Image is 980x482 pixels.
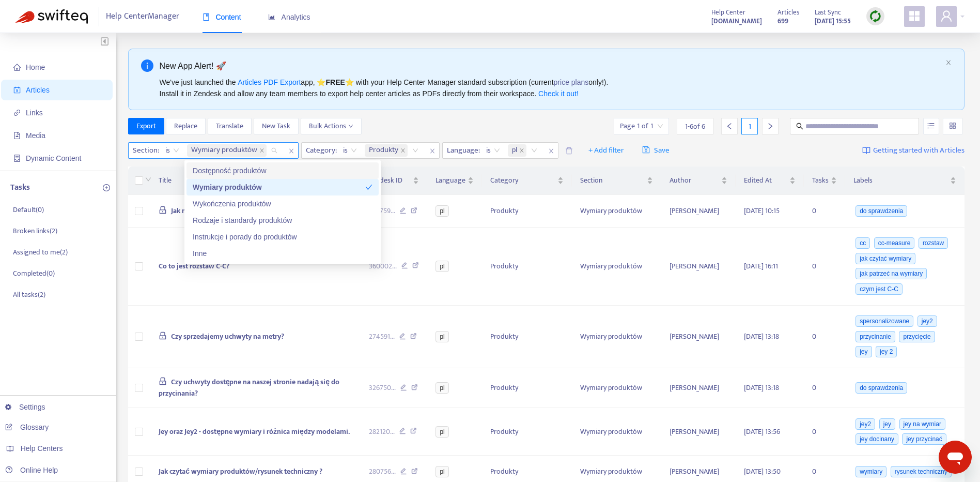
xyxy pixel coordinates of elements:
span: is [486,143,500,158]
td: [PERSON_NAME] [661,306,736,369]
span: 326750 ... [369,382,396,394]
td: 0 [804,306,845,369]
span: Articles [777,7,799,18]
strong: [DOMAIN_NAME] [711,16,762,27]
span: right [767,123,774,130]
p: Assigned to me ( 2 ) [13,247,68,258]
button: Translate [208,118,252,134]
span: Help Centers [21,444,63,453]
img: sync.dc5367851b00ba804db3.png [869,10,882,23]
td: 0 [804,195,845,228]
span: 360002 ... [369,261,397,272]
span: Jey oraz Jey2 - dostępne wymiary i różnica między modelami. [159,426,350,438]
div: Rodzaje i standardy produktów [186,212,379,229]
span: 282120 ... [369,426,395,438]
span: Save [642,144,670,157]
span: Content [203,13,241,21]
span: Replace [174,120,197,132]
span: link [13,109,21,116]
span: [DATE] 13:18 [744,382,779,394]
span: wymiary [855,466,886,477]
img: Swifteq [15,9,88,24]
span: jey2 [855,418,875,430]
span: + Add filter [588,144,624,157]
th: Zendesk ID [361,167,428,195]
span: cc [855,237,870,249]
a: Glossary [5,423,49,431]
th: Category [482,167,572,195]
span: appstore [908,10,921,22]
p: Completed ( 0 ) [13,268,55,279]
span: Translate [216,120,243,132]
iframe: Przycisk uruchamiania okna komunikatora, konwersacja w toku [939,441,972,474]
span: jey [879,418,895,430]
span: spersonalizowane [855,315,913,327]
a: Settings [5,403,45,411]
span: [DATE] 16:11 [744,260,778,272]
span: Help Center Manager [106,7,179,26]
span: do sprawdzenia [855,205,907,217]
span: Produkty [365,144,408,157]
span: przycięcie [899,331,935,342]
span: Title [159,175,344,186]
span: pl [435,466,448,477]
div: Inne [186,245,379,262]
span: rozstaw [919,237,948,249]
div: Dostępność produktów [193,165,372,176]
span: Czy sprzedajemy uchwyty na metry? [171,330,284,342]
a: Online Help [5,466,58,474]
span: check [365,184,372,191]
span: container [13,155,21,162]
td: 0 [804,228,845,306]
span: Jak mogę zamówić uchwyt o długości 3000mm? [171,205,323,217]
span: Czy uchwyty dostępne na naszej stronie nadają się do przycinania? [159,376,339,399]
span: pl [435,205,448,217]
span: pl [508,144,526,157]
td: [PERSON_NAME] [661,195,736,228]
button: Export [128,118,164,134]
span: Labels [853,175,948,186]
div: Instrukcje i porady do produktów [186,229,379,245]
span: New Task [262,120,290,132]
span: Language : [443,143,481,158]
strong: 699 [777,16,788,27]
th: Author [661,167,736,195]
span: is [343,143,357,158]
td: [PERSON_NAME] [661,408,736,456]
th: Labels [845,167,965,195]
span: jak czytać wymiary [855,253,915,264]
span: 274591 ... [369,331,395,342]
th: Title [150,167,361,195]
button: saveSave [634,142,677,159]
span: 1 - 6 of 6 [685,121,705,132]
th: Edited At [736,167,804,195]
span: Home [26,63,45,71]
span: close [426,145,439,157]
div: Wykończenia produktów [186,195,379,212]
p: Broken links ( 2 ) [13,225,57,236]
span: close [285,145,298,157]
span: [DATE] 10:15 [744,205,780,217]
th: Section [572,167,661,195]
td: Wymiary produktów [572,228,661,306]
p: Tasks [10,182,30,194]
span: Edited At [744,175,788,186]
span: info-circle [141,59,153,72]
div: New App Alert! 🚀 [160,59,942,72]
a: Check it out! [538,89,579,98]
b: FREE [325,78,345,86]
span: czym jest C-C [855,283,903,295]
span: close [945,59,952,66]
span: jey na wymiar [899,418,945,430]
span: Language [435,175,465,186]
div: Wymiary produktów [186,179,379,195]
img: image-link [862,146,870,155]
button: unordered-list [923,118,939,134]
td: Wymiary produktów [572,368,661,408]
strong: [DATE] 15:55 [815,16,851,27]
span: area-chart [268,13,275,21]
button: close [945,59,952,66]
button: Replace [166,118,206,134]
span: Wymiary produktów [191,144,257,157]
span: Bulk Actions [309,120,353,132]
